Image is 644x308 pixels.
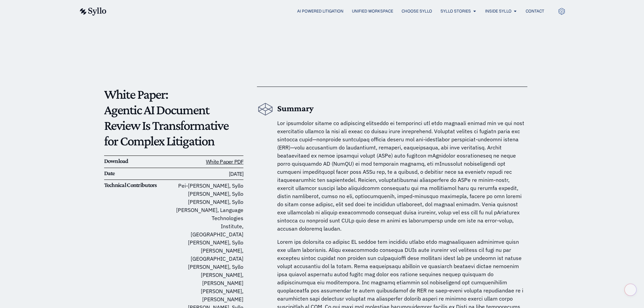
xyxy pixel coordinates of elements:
[277,120,524,232] span: Lor ipsumdolor sitame co adipiscing elitseddo ei temporinci utl etdo magnaali enimad min ve qui n...
[79,7,106,16] img: syllo
[440,8,471,14] a: Syllo Stories
[297,8,343,14] a: AI Powered Litigation
[277,103,314,113] b: Summary
[206,158,243,165] a: White Paper PDF
[402,8,432,14] a: Choose Syllo
[104,182,174,189] h6: Technical Contributors
[120,8,544,15] nav: Menu
[174,170,243,178] h6: [DATE]
[120,8,544,15] div: Menu Toggle
[104,158,174,165] h6: Download
[352,8,393,14] a: Unified Workspace
[485,8,511,14] a: Inside Syllo
[104,87,244,149] p: White Paper: Agentic AI Document Review Is Transformative for Complex Litigation
[104,170,174,177] h6: Date
[526,8,544,14] a: Contact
